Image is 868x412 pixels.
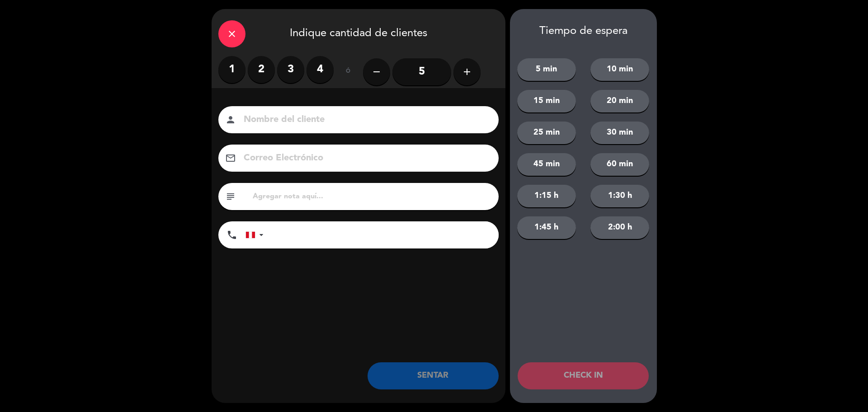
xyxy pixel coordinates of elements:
label: 1 [218,56,245,83]
i: person [225,114,236,125]
div: Indique cantidad de clientes [212,9,505,56]
button: 5 min [517,58,576,81]
button: 60 min [590,153,649,176]
button: 10 min [590,58,649,81]
i: add [462,66,472,77]
i: remove [371,66,382,77]
button: 15 min [517,90,576,112]
input: Nombre del cliente [243,112,487,128]
div: Peru (Perú): +51 [246,222,267,248]
i: subject [225,191,236,202]
input: Agregar nota aquí... [252,190,492,203]
button: 2:00 h [590,216,649,239]
div: Tiempo de espera [510,25,657,38]
label: 4 [307,56,334,83]
div: ó [334,56,363,88]
button: add [453,58,481,85]
input: Correo Electrónico [243,150,487,166]
i: close [226,28,237,39]
label: 2 [248,56,275,83]
label: 3 [277,56,304,83]
button: 30 min [590,122,649,144]
button: 1:45 h [517,216,576,239]
i: email [225,153,236,164]
button: 1:15 h [517,185,576,207]
button: 25 min [517,122,576,144]
button: 45 min [517,153,576,176]
button: SENTAR [368,362,499,389]
button: 20 min [590,90,649,112]
button: CHECK IN [518,362,649,389]
button: remove [363,58,390,85]
button: 1:30 h [590,185,649,207]
i: phone [226,229,237,240]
